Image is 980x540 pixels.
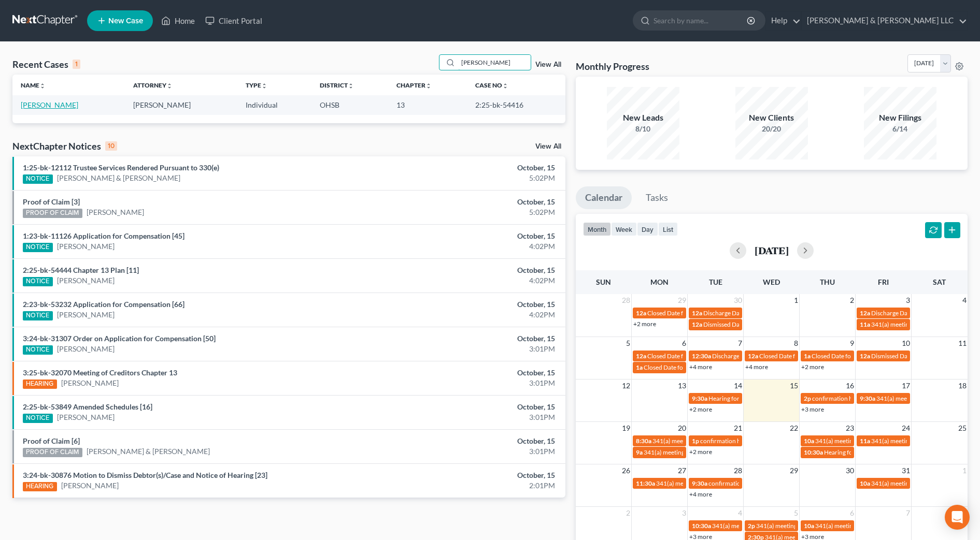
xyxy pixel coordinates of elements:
span: Closed Date for [PERSON_NAME] & [PERSON_NAME] [647,309,794,317]
div: NOTICE [23,174,53,184]
div: 4:02PM [385,310,555,320]
span: 24 [901,422,911,434]
a: +4 more [689,490,712,498]
span: Dismissed Date for [PERSON_NAME] [871,352,972,360]
input: Search by name... [654,11,748,30]
div: 20/20 [735,124,808,134]
div: October, 15 [385,299,555,310]
div: October, 15 [385,197,555,207]
span: Closed Date for [PERSON_NAME] [759,352,851,360]
span: 25 [957,422,968,434]
div: 3:01PM [385,446,555,457]
span: 341(a) meeting for [PERSON_NAME] & [PERSON_NAME] [652,437,807,445]
td: OHSB [311,95,389,114]
span: Discharge Date for [PERSON_NAME] [871,309,972,317]
span: Hearing for [PERSON_NAME] [708,395,789,402]
span: 11a [860,437,870,445]
span: Hearing for [PERSON_NAME] [824,448,905,456]
span: Mon [650,278,669,286]
a: [PERSON_NAME] [87,207,144,217]
button: list [658,222,678,236]
span: 31 [901,464,911,477]
td: 2:25-bk-54416 [467,95,565,114]
i: unfold_more [166,83,173,89]
span: 1 [793,294,799,307]
span: 11a [860,320,870,328]
span: 10a [804,522,814,530]
div: NOTICE [23,345,53,355]
a: 2:25-bk-54444 Chapter 13 Plan [11] [23,266,139,274]
span: Fri [878,278,889,286]
div: 5:02PM [385,207,555,217]
span: 10a [860,479,870,487]
span: Thu [820,278,835,286]
a: Nameunfold_more [21,81,46,89]
div: NOTICE [23,414,53,423]
span: 12a [860,309,870,317]
span: 23 [845,422,855,434]
span: 1a [636,363,643,371]
a: View All [535,143,561,150]
div: PROOF OF CLAIM [23,448,82,457]
a: 3:24-bk-30876 Motion to Dismiss Debtor(s)/Case and Notice of Hearing [23] [23,471,267,479]
a: [PERSON_NAME] & [PERSON_NAME] LLC [802,11,967,30]
div: 6/14 [864,124,936,134]
i: unfold_more [39,83,46,89]
span: 12a [692,309,702,317]
a: Home [156,11,200,30]
a: Chapterunfold_more [396,81,432,89]
i: unfold_more [425,83,432,89]
a: Typeunfold_more [246,81,267,89]
h2: [DATE] [755,245,789,256]
span: 7 [905,507,911,519]
span: 30 [733,294,743,307]
div: October, 15 [385,436,555,446]
a: [PERSON_NAME] [57,275,115,286]
span: 341(a) meeting for [PERSON_NAME] [871,479,971,487]
div: October, 15 [385,231,555,241]
div: October, 15 [385,265,555,275]
span: 21 [733,422,743,434]
a: +2 more [689,448,712,456]
span: 8 [793,337,799,349]
div: HEARING [23,482,57,491]
span: Closed Date for [PERSON_NAME] [647,352,739,360]
span: 16 [845,380,855,392]
span: 1 [961,464,968,477]
span: 341(a) meeting for [PERSON_NAME] [644,448,744,456]
div: October, 15 [385,402,555,412]
span: Sat [933,278,946,286]
span: 341(a) meeting for [PERSON_NAME] [712,522,812,530]
span: 11 [957,337,968,349]
button: day [637,222,658,236]
div: New Clients [735,112,808,124]
span: 29 [677,294,687,307]
a: +4 more [745,363,768,371]
a: Proof of Claim [6] [23,436,80,445]
span: 4 [961,294,968,307]
span: Closed Date for [PERSON_NAME] [812,352,903,360]
div: October, 15 [385,368,555,378]
div: PROOF OF CLAIM [23,209,82,218]
span: 4 [737,507,743,519]
span: 10:30a [804,448,823,456]
a: [PERSON_NAME] [57,344,115,354]
div: HEARING [23,380,57,389]
div: October, 15 [385,163,555,173]
span: 20 [677,422,687,434]
span: 5 [793,507,799,519]
td: 13 [388,95,467,114]
a: [PERSON_NAME] [57,412,115,422]
div: 1 [73,60,80,69]
span: 26 [621,464,631,477]
span: 6 [681,337,687,349]
span: Tue [709,278,722,286]
span: 15 [789,380,799,392]
a: Case Nounfold_more [475,81,508,89]
span: 3 [681,507,687,519]
span: 30 [845,464,855,477]
span: 28 [621,294,631,307]
span: confirmation hearing for [PERSON_NAME] [708,479,825,487]
button: week [611,222,637,236]
a: Calendar [576,186,632,209]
